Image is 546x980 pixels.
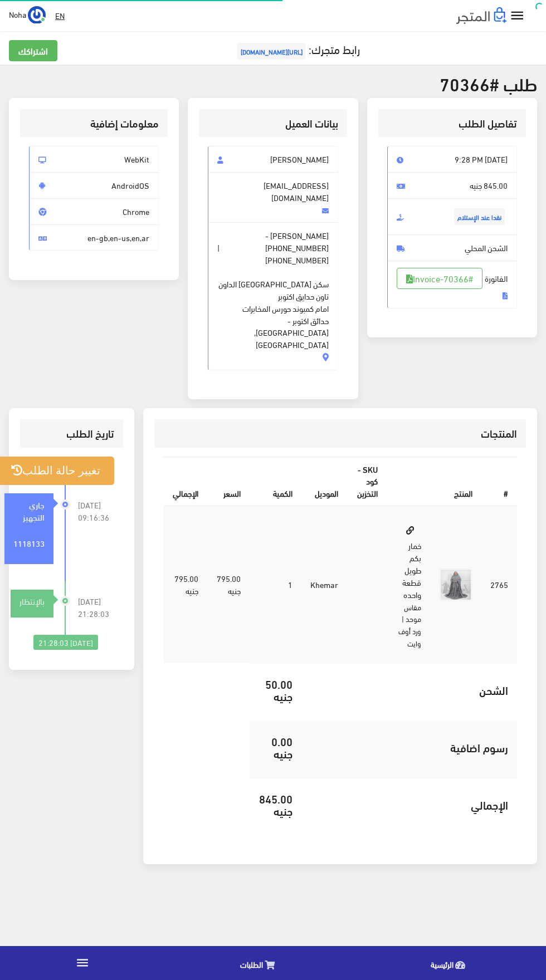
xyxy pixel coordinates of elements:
h5: 50.00 جنيه [259,678,292,702]
a: رابط متجرك:[URL][DOMAIN_NAME] [235,38,360,59]
a: ... Noha [9,6,46,23]
small: مقاس موحد [404,600,421,626]
span: [PERSON_NAME] [208,146,338,173]
h2: طلب #70366 [9,73,537,93]
td: Khemar [301,506,347,663]
u: EN [55,8,65,22]
span: الشحن المحلي [387,234,517,261]
span: WebKit [29,146,159,173]
span: سكن [GEOGRAPHIC_DATA] الداون تاون حدايق اكتوبر امام كمبوند حورس المخابرات حدائق اكتوبر - [GEOGRAP... [217,266,328,351]
a: الطلبات [165,949,355,977]
h3: المنتجات [163,428,517,439]
span: الفاتورة [387,261,517,308]
h3: بيانات العميل [208,118,338,129]
th: # [481,457,517,506]
th: الكمية [250,457,301,506]
img: . [456,7,506,24]
h3: تفاصيل الطلب [387,118,517,129]
th: السعر [207,457,250,506]
td: 795.00 جنيه [163,506,207,663]
a: اشتراكك [9,40,57,61]
span: en-gb,en-us,en,ar [29,224,159,251]
span: 845.00 جنيه [387,172,517,199]
h5: 845.00 جنيه [259,792,292,817]
span: [EMAIL_ADDRESS][DOMAIN_NAME] [208,172,338,223]
strong: 1118133 [13,537,45,549]
td: 2765 [481,506,517,663]
span: [DATE] 9:28 PM [387,146,517,173]
span: الطلبات [240,957,263,971]
th: الموديل [301,457,347,506]
span: [URL][DOMAIN_NAME] [237,43,306,60]
a: #Invoice-70366 [397,268,482,289]
th: اﻹجمالي [163,457,207,506]
img: ... [28,6,46,24]
h3: تاريخ الطلب [29,428,114,439]
span: الرئيسية [431,957,454,971]
h5: 0.00 جنيه [259,735,292,759]
a: EN [51,6,69,26]
td: خمار بكم طويل قطعة واحده [387,506,430,663]
i:  [75,955,90,970]
span: Noha [9,7,26,21]
span: Chrome [29,198,159,225]
small: | ورد أوف وايت [398,612,421,650]
span: [DATE] 09:16:36 [78,499,115,523]
span: [PERSON_NAME] - | [208,222,338,370]
h5: الشحن [310,684,508,696]
th: SKU - كود التخزين [347,457,387,506]
td: 795.00 جنيه [207,506,250,663]
h3: معلومات إضافية [29,118,159,129]
span: [PHONE_NUMBER] [265,242,329,254]
span: AndroidOS [29,172,159,199]
i:  [509,8,525,24]
th: المنتج [387,457,481,506]
strong: جاري التجهيز [23,498,45,523]
h5: اﻹجمالي [310,798,508,811]
div: [DATE] 21:28:03 [33,635,98,650]
td: 1 [250,506,301,663]
span: [DATE] 21:28:03 [78,595,115,620]
h5: رسوم اضافية [310,741,508,753]
span: نقدا عند الإستلام [454,208,505,225]
span: [PHONE_NUMBER] [265,254,329,266]
div: بالإنتظار [11,595,53,607]
a: الرئيسية [355,949,546,977]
